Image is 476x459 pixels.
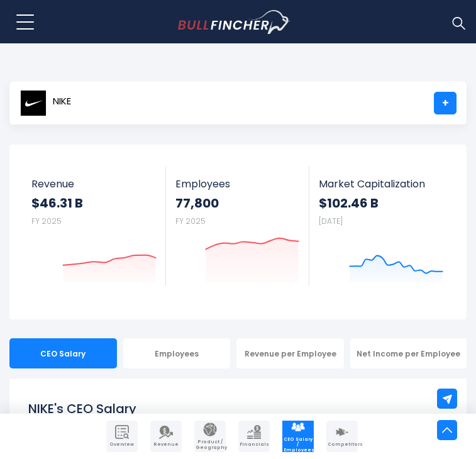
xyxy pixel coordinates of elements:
[150,421,182,452] a: Company Revenue
[152,442,180,447] span: Revenue
[178,10,313,34] a: Go to homepage
[31,178,157,190] span: Revenue
[9,338,117,368] div: CEO Salary
[238,421,270,452] a: Company Financials
[53,96,71,107] span: NIKE
[350,338,467,368] div: Net Income per Employee
[319,178,443,190] span: Market Capitalization
[31,216,62,226] small: FY 2025
[434,92,457,114] a: +
[240,442,268,447] span: Financials
[309,167,453,285] a: Market Capitalization $102.46 B [DATE]
[22,167,166,285] a: Revenue $46.31 B FY 2025
[282,421,314,452] a: Company Employees
[166,167,309,285] a: Employees 77,800 FY 2025
[19,92,72,114] a: NIKE
[28,399,448,418] h1: NIKE's CEO Salary
[319,216,343,226] small: [DATE]
[194,421,226,452] a: Company Product/Geography
[328,442,357,447] span: Competitors
[175,216,206,226] small: FY 2025
[319,195,443,211] strong: $102.46 B
[175,195,299,211] strong: 77,800
[326,421,358,452] a: Company Competitors
[123,338,231,368] div: Employees
[236,338,344,368] div: Revenue per Employee
[31,195,157,211] strong: $46.31 B
[20,90,47,116] img: NKE logo
[106,421,138,452] a: Company Overview
[108,442,136,447] span: Overview
[178,10,291,34] img: Bullfincher logo
[284,437,313,453] span: CEO Salary / Employees
[175,178,299,190] span: Employees
[196,440,224,450] span: Product / Geography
